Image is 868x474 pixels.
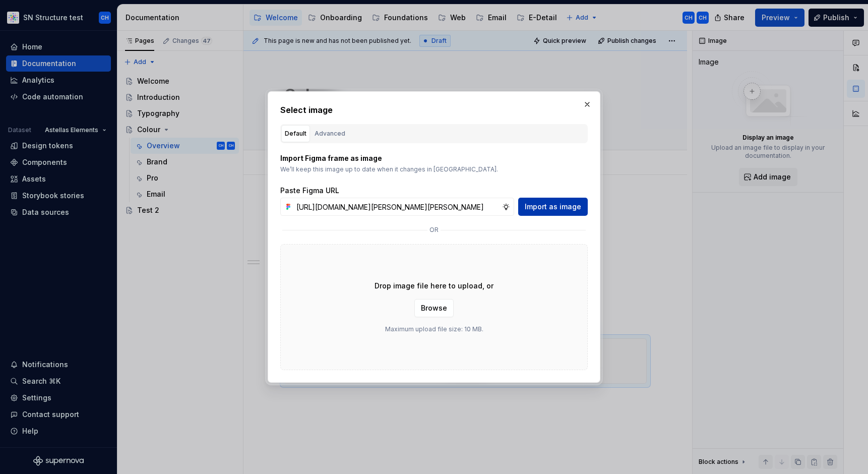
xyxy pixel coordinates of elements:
[375,281,493,291] p: Drop image file here to upload, or
[385,325,483,333] p: Maximum upload file size: 10 MB.
[280,165,588,173] p: We’ll keep this image up to date when it changes in [GEOGRAPHIC_DATA].
[525,202,581,212] span: Import as image
[285,129,306,139] div: Default
[280,153,588,163] p: Import Figma frame as image
[518,198,588,216] button: Import as image
[280,186,339,196] label: Paste Figma URL
[429,226,439,234] p: or
[414,299,454,317] button: Browse
[421,303,447,313] span: Browse
[315,129,345,139] div: Advanced
[292,198,502,216] input: https://figma.com/file...
[280,104,588,116] h2: Select image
